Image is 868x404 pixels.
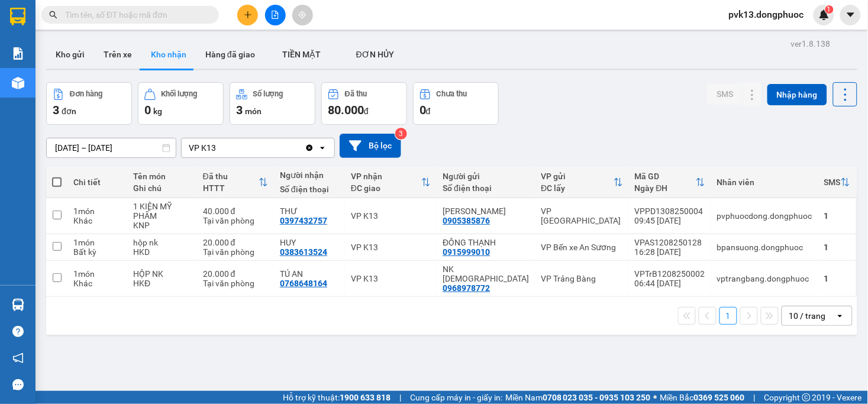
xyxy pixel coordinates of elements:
[824,211,850,221] div: 1
[835,311,845,321] svg: open
[413,82,499,125] button: Chưa thu0đ
[280,206,339,216] div: THƯ
[635,238,705,247] div: VPAS1208250128
[541,183,614,193] div: ĐC lấy
[824,177,841,187] div: SMS
[73,247,121,257] div: Bất kỳ
[717,211,812,221] div: pvphuocdong.dongphuoc
[719,307,737,325] button: 1
[203,216,268,225] div: Tại văn phòng
[824,274,850,283] div: 1
[153,106,162,116] span: kg
[345,90,367,98] div: Đã thu
[719,7,814,22] span: pvk13.dongphuoc
[410,391,502,404] span: Cung cấp máy in - giấy in:
[767,84,827,105] button: Nhập hàng
[230,82,315,125] button: Số lượng3món
[717,177,812,187] div: Nhân viên
[364,106,369,116] span: đ
[280,216,327,225] div: 0397432757
[133,238,191,247] div: hộp nk
[292,5,313,25] button: aim
[443,238,529,247] div: ĐÔNG THẠNH
[94,40,141,69] button: Trên xe
[12,379,24,390] span: message
[717,274,812,283] div: vptrangbang.dongphuoc
[443,264,529,283] div: NK ĐÔNG KINH
[265,5,286,25] button: file-add
[541,206,623,225] div: VP [GEOGRAPHIC_DATA]
[53,103,59,117] span: 3
[203,172,259,181] div: Đã thu
[443,283,490,293] div: 0968978772
[47,138,176,157] input: Select a date range.
[321,82,407,125] button: Đã thu80.000đ
[356,50,394,59] span: ĐƠN HỦY
[635,206,705,216] div: VPPD1308250004
[203,247,268,257] div: Tại văn phòng
[305,143,314,153] svg: Clear value
[443,206,529,216] div: KIM ANH
[541,274,623,283] div: VP Trảng Bàng
[351,211,431,221] div: VP K13
[660,391,745,404] span: Miền Bắc
[541,243,623,252] div: VP Bến xe An Sương
[133,183,191,193] div: Ghi chú
[197,167,274,198] th: Toggle SortBy
[133,269,191,279] div: HỘP NK
[351,274,431,283] div: VP K13
[443,183,529,193] div: Số điện thoại
[12,47,24,60] img: solution-icon
[133,202,191,221] div: 1 KIỆN MỸ PHẨM
[840,5,861,25] button: caret-down
[399,391,401,404] span: |
[819,9,830,20] img: icon-new-feature
[280,185,339,194] div: Số điện thoại
[280,238,339,247] div: HUY
[395,128,407,140] sup: 3
[629,167,711,198] th: Toggle SortBy
[189,142,216,154] div: VP K13
[282,50,321,59] span: TIỀN MẶT
[73,269,121,279] div: 1 món
[73,216,121,225] div: Khác
[133,221,191,230] div: KNP
[141,40,196,69] button: Kho nhận
[280,279,327,288] div: 0768648164
[138,82,224,125] button: Khối lượng0kg
[426,106,431,116] span: đ
[443,216,490,225] div: 0905385876
[345,167,437,198] th: Toggle SortBy
[328,103,364,117] span: 80.000
[73,206,121,216] div: 1 món
[237,5,258,25] button: plus
[236,103,243,117] span: 3
[73,177,121,187] div: Chi tiết
[12,326,24,337] span: question-circle
[280,247,327,257] div: 0383613524
[203,279,268,288] div: Tại văn phòng
[298,11,306,19] span: aim
[12,299,24,311] img: warehouse-icon
[543,393,651,402] strong: 0708 023 035 - 0935 103 250
[635,172,696,181] div: Mã GD
[717,243,812,252] div: bpansuong.dongphuoc
[65,8,205,21] input: Tìm tên, số ĐT hoặc mã đơn
[144,103,151,117] span: 0
[253,90,283,98] div: Số lượng
[217,142,218,154] input: Selected VP K13.
[318,143,327,153] svg: open
[73,279,121,288] div: Khác
[46,40,94,69] button: Kho gửi
[46,82,132,125] button: Đơn hàng3đơn
[791,37,831,50] div: ver 1.8.138
[802,393,811,402] span: copyright
[351,172,421,181] div: VP nhận
[789,310,826,322] div: 10 / trang
[541,172,614,181] div: VP gửi
[271,11,279,19] span: file-add
[827,5,831,14] span: 1
[203,238,268,247] div: 20.000 đ
[12,353,24,364] span: notification
[70,90,102,98] div: Đơn hàng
